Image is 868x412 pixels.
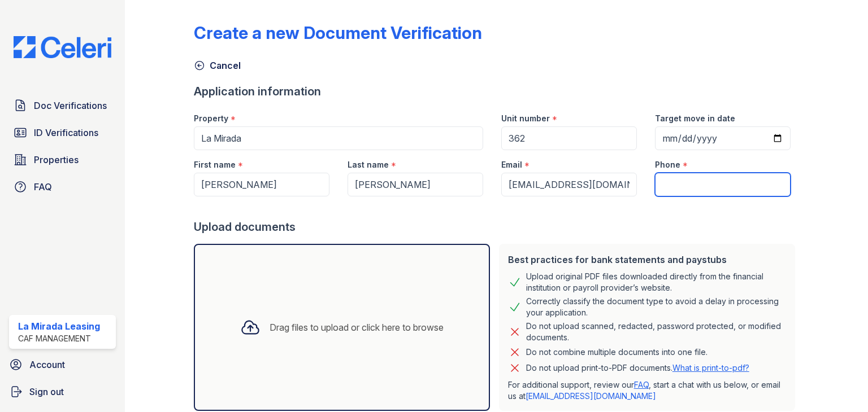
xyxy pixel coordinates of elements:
p: For additional support, review our , start a chat with us below, or email us at [508,379,786,402]
span: FAQ [34,180,52,194]
a: Cancel [194,59,241,72]
a: [EMAIL_ADDRESS][DOMAIN_NAME] [526,391,656,401]
span: Account [29,358,65,371]
a: FAQ [9,176,116,198]
a: Sign out [5,380,120,403]
a: Properties [9,148,116,171]
div: La Mirada Leasing [18,319,100,333]
span: Doc Verifications [34,99,107,112]
label: Last name [348,159,389,170]
span: ID Verifications [34,126,98,139]
a: Account [5,353,120,376]
div: Upload original PDF files downloaded directly from the financial institution or payroll provider’... [526,271,786,293]
a: FAQ [634,380,649,389]
label: Email [501,159,522,170]
a: ID Verifications [9,121,116,144]
div: Drag files to upload or click here to browse [270,321,444,334]
label: Target move in date [655,113,735,124]
label: Property [194,113,228,124]
label: Phone [655,159,680,170]
span: Sign out [29,385,64,398]
p: Do not upload print-to-PDF documents. [526,362,749,374]
span: Properties [34,153,79,166]
a: Doc Verifications [9,94,116,117]
div: Best practices for bank statements and paystubs [508,253,786,266]
div: Do not upload scanned, redacted, password protected, or modified documents. [526,321,786,343]
div: Application information [194,84,800,99]
div: CAF Management [18,333,100,344]
a: What is print-to-pdf? [672,363,749,372]
div: Upload documents [194,219,800,235]
label: Unit number [501,113,550,124]
div: Correctly classify the document type to avoid a delay in processing your application. [526,296,786,318]
label: First name [194,159,236,170]
div: Create a new Document Verification [194,23,482,43]
div: Do not combine multiple documents into one file. [526,345,708,359]
img: CE_Logo_Blue-a8612792a0a2168367f1c8372b55b34899dd931a85d93a1a3d3e32e68fde9ad4.png [5,36,120,58]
